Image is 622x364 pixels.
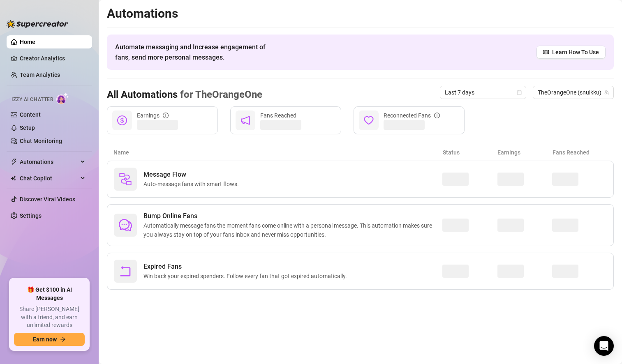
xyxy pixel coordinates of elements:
img: AI Chatter [56,92,69,104]
span: Automations [20,155,78,168]
span: Expired Fans [143,262,350,272]
span: Fans Reached [260,112,296,119]
div: Open Intercom Messenger [594,336,614,356]
span: Share [PERSON_NAME] with a friend, and earn unlimited rewards [14,305,85,329]
span: Auto-message fans with smart flows. [143,180,242,189]
article: Status [443,148,497,157]
a: Home [20,39,35,45]
span: info-circle [163,113,169,118]
a: Chat Monitoring [20,138,62,144]
span: comment [119,219,132,232]
a: Content [20,111,41,118]
button: Earn nowarrow-right [14,333,85,346]
span: Last 7 days [445,86,521,99]
span: arrow-right [60,336,66,342]
img: Chat Copilot [11,175,16,181]
span: info-circle [434,113,440,118]
span: thunderbolt [11,159,17,165]
span: team [604,90,609,95]
h3: All Automations [107,88,262,101]
span: notification [240,115,250,125]
a: Discover Viral Videos [20,196,75,203]
span: Win back your expired spenders. Follow every fan that got expired automatically. [143,272,350,281]
span: Earn now [33,336,57,343]
span: TheOrangeOne (snuikku) [538,86,609,99]
span: Learn How To Use [552,48,599,57]
span: Bump Online Fans [143,211,442,221]
h2: Automations [107,6,614,21]
span: Izzy AI Chatter [12,96,53,104]
img: svg%3e [119,173,132,186]
span: calendar [517,90,522,95]
a: Learn How To Use [536,46,606,59]
span: read [543,49,549,55]
span: Automate messaging and Increase engagement of fans, send more personal messages. [115,42,273,62]
div: Earnings [137,111,169,120]
span: Automatically message fans the moment fans come online with a personal message. This automation m... [143,221,442,239]
span: rollback [119,265,132,278]
a: Creator Analytics [20,52,86,65]
a: Settings [20,212,42,219]
a: Team Analytics [20,71,60,78]
article: Name [113,148,443,157]
span: Chat Copilot [20,172,78,185]
span: for TheOrangeOne [178,89,262,100]
article: Fans Reached [553,148,607,157]
span: heart [364,115,374,125]
img: logo-BBDzfeDw.svg [7,20,68,28]
span: dollar [117,115,127,125]
div: Reconnected Fans [384,111,440,120]
article: Earnings [497,148,552,157]
span: Message Flow [143,170,242,180]
span: 🎁 Get $100 in AI Messages [14,286,85,302]
a: Setup [20,124,35,131]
